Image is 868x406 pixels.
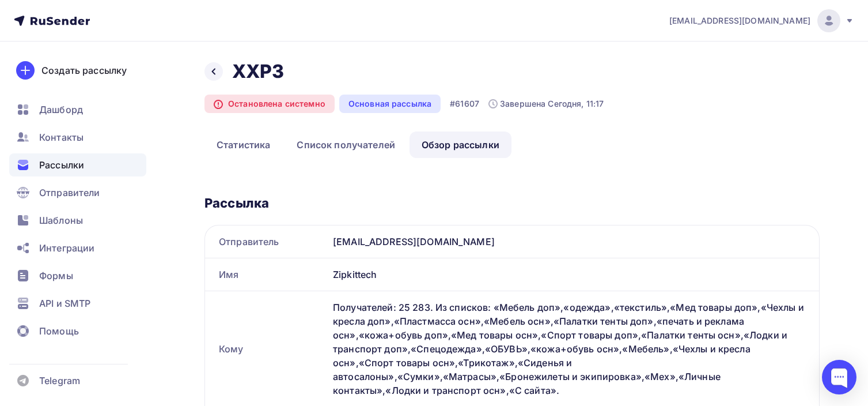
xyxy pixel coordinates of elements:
[328,258,819,291] div: Zipkittech
[204,131,282,158] a: Статистика
[39,130,84,144] span: Контакты
[9,209,146,232] a: Шаблоны
[669,9,854,32] a: [EMAIL_ADDRESS][DOMAIN_NAME]
[410,131,511,158] a: Обзор рассылки
[39,374,80,388] span: Telegram
[232,60,285,83] h2: XXP3
[339,95,441,113] div: Основная рассылка
[39,241,94,255] span: Интеграции
[39,213,83,227] span: Шаблоны
[204,195,820,211] div: Рассылка
[488,98,604,110] div: Завершена Сегодня, 11:17
[328,225,819,258] div: [EMAIL_ADDRESS][DOMAIN_NAME]
[285,131,407,158] a: Список получателей
[9,264,146,287] a: Формы
[333,300,805,397] div: Получателей: 25 283. Из списков: «Мебель доп»,«одежда»,«текстиль»,«Мед товары доп»,«Чехлы и кресл...
[39,158,84,172] span: Рассылки
[669,15,810,27] span: [EMAIL_ADDRESS][DOMAIN_NAME]
[39,269,73,283] span: Формы
[9,153,146,176] a: Рассылки
[39,296,90,310] span: API и SMTP
[39,186,100,200] span: Отправители
[9,98,146,121] a: Дашборд
[9,181,146,204] a: Отправители
[205,258,328,291] div: Имя
[450,98,479,110] div: #61607
[39,103,83,116] span: Дашборд
[205,225,328,258] div: Отправитель
[41,63,127,77] div: Создать рассылку
[39,324,79,338] span: Помощь
[9,126,146,149] a: Контакты
[204,95,335,113] div: Остановлена системно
